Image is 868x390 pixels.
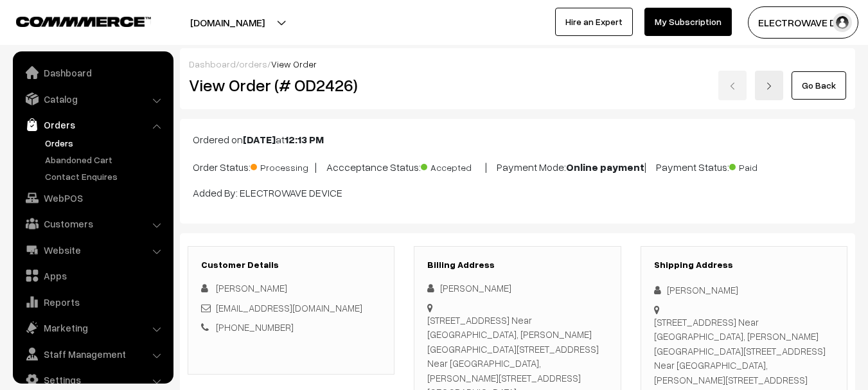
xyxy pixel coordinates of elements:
[16,87,169,111] a: Catalog
[16,238,169,261] a: Website
[16,17,151,26] img: COMMMERCE
[16,316,169,339] a: Marketing
[42,153,169,166] a: Abandoned Cart
[748,6,858,39] button: ELECTROWAVE DE…
[16,342,169,366] a: Staff Management
[216,302,362,314] a: [EMAIL_ADDRESS][DOMAIN_NAME]
[16,264,169,287] a: Apps
[16,290,169,314] a: Reports
[555,8,633,36] a: Hire an Expert
[16,61,169,84] a: Dashboard
[145,6,310,39] button: [DOMAIN_NAME]
[729,157,793,174] span: Paid
[189,75,395,95] h2: View Order (# OD2426)
[654,283,834,297] div: [PERSON_NAME]
[201,260,381,270] h3: Customer Details
[427,260,607,270] h3: Billing Address
[239,58,267,69] a: orders
[285,133,324,146] b: 12:13 PM
[421,157,485,174] span: Accepted
[189,57,846,71] div: / /
[189,58,236,69] a: Dashboard
[193,185,842,200] p: Added By: ELECTROWAVE DEVICE
[833,13,852,32] img: user
[216,321,294,333] a: [PHONE_NUMBER]
[216,282,287,294] span: [PERSON_NAME]
[42,170,169,183] a: Contact Enquires
[193,132,842,147] p: Ordered on at
[566,161,644,173] b: Online payment
[765,82,773,90] img: right-arrow.png
[42,136,169,150] a: Orders
[243,133,276,146] b: [DATE]
[193,157,842,175] p: Order Status: | Accceptance Status: | Payment Mode: | Payment Status:
[16,13,128,28] a: COMMMERCE
[792,71,846,100] a: Go Back
[16,212,169,235] a: Customers
[16,186,169,209] a: WebPOS
[654,260,834,270] h3: Shipping Address
[271,58,317,69] span: View Order
[427,281,607,296] div: [PERSON_NAME]
[16,113,169,136] a: Orders
[251,157,315,174] span: Processing
[644,8,732,36] a: My Subscription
